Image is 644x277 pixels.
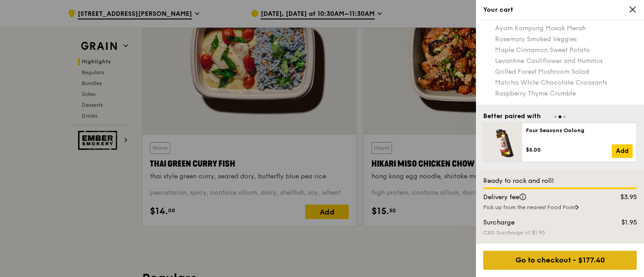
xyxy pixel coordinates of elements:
[478,193,601,202] div: Delivery fee
[483,5,637,14] div: Your cart
[483,112,541,121] div: Better paired with
[526,127,633,134] div: Four Seasons Oolong
[495,89,637,98] div: Raspberry Thyme Crumble
[483,177,637,186] div: Ready to rock and roll!
[483,204,637,211] div: Pick up from the nearest Food Point
[483,251,637,270] div: Go to checkout - $177.40
[478,218,601,227] div: Surcharge
[554,115,557,118] span: Go to slide 1
[495,67,637,76] div: Grilled Forest Mushroom Salad
[495,78,637,87] div: Matcha White Chocolate Croissants
[495,46,637,55] div: Maple Cinnamon Sweet Potato
[612,144,633,158] a: Add
[601,193,643,202] div: $3.95
[495,35,637,44] div: Rosemary Smoked Veggies
[559,115,561,118] span: Go to slide 2
[526,146,612,153] div: $5.00
[563,115,566,118] span: Go to slide 3
[483,229,637,236] div: CBD Surcharge of $1.95
[601,218,643,227] div: $1.95
[495,57,637,66] div: Levantine Cauliflower and Hummus
[495,24,637,33] div: Ayam Kampung Masak Merah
